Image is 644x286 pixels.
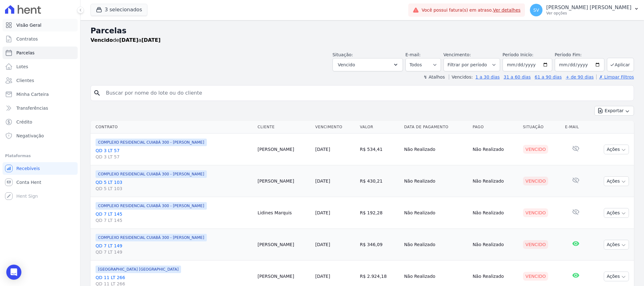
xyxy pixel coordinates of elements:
strong: Vencido [91,37,113,43]
a: QD 5 LT 103QD 5 LT 103 [96,179,253,192]
div: Vencido [523,240,548,249]
a: [DATE] [315,210,330,215]
label: Situação: [333,52,353,57]
div: Vencido [523,177,548,185]
span: Conta Hent [16,179,41,185]
label: Período Fim: [555,52,604,58]
th: Vencimento [313,121,357,134]
td: Não Realizado [402,134,470,165]
label: Vencimento: [443,52,471,57]
th: Contrato [91,121,255,134]
a: Clientes [3,74,78,87]
a: Negativação [3,129,78,142]
td: Não Realizado [470,134,520,165]
a: QD 7 LT 149QD 7 LT 149 [96,243,253,255]
a: Ver detalhes [493,8,521,13]
a: + de 90 dias [566,74,594,80]
button: Ações [604,145,629,154]
td: Não Realizado [470,165,520,197]
td: Não Realizado [402,165,470,197]
td: Não Realizado [402,197,470,229]
span: Visão Geral [16,22,41,28]
a: 61 a 90 dias [535,74,562,80]
th: Pago [470,121,520,134]
a: [DATE] [315,274,330,279]
a: Visão Geral [3,19,78,31]
a: Contratos [3,33,78,45]
span: COMPLEXO RESIDENCIAL CUIABÁ 300 - [PERSON_NAME] [96,202,207,210]
th: E-mail [563,121,589,134]
label: ↯ Atalhos [423,74,445,80]
div: Open Intercom Messenger [6,265,21,280]
a: Crédito [3,116,78,128]
span: [GEOGRAPHIC_DATA] [GEOGRAPHIC_DATA] [96,266,181,273]
span: Clientes [16,77,34,84]
strong: [DATE] [141,37,161,43]
a: Transferências [3,102,78,114]
span: Recebíveis [16,165,40,172]
span: SV [533,8,539,12]
span: QD 3 LT 57 [96,154,253,160]
td: Lidines Marquis [255,197,313,229]
td: [PERSON_NAME] [255,165,313,197]
span: Parcelas [16,50,35,56]
button: Aplicar [607,58,634,71]
th: Data de Pagamento [402,121,470,134]
a: Parcelas [3,47,78,59]
span: Contratos [16,36,38,42]
span: Transferências [16,105,48,111]
td: R$ 430,21 [357,165,402,197]
td: R$ 346,09 [357,229,402,261]
span: Negativação [16,133,44,139]
td: [PERSON_NAME] [255,229,313,261]
span: Vencido [338,61,355,69]
a: Minha Carteira [3,88,78,101]
i: search [93,89,101,97]
button: 3 selecionados [91,4,147,16]
a: [DATE] [315,242,330,247]
button: Vencido [333,58,403,71]
button: Exportar [594,106,634,116]
span: QD 5 LT 103 [96,185,253,192]
a: [DATE] [315,179,330,184]
p: Ver opções [546,11,631,16]
h2: Parcelas [91,25,634,36]
span: Você possui fatura(s) em atraso. [421,7,520,14]
a: Recebíveis [3,162,78,175]
button: Ações [604,272,629,281]
button: Ações [604,176,629,186]
td: Não Realizado [402,229,470,261]
a: 1 a 30 dias [476,74,500,80]
button: Ações [604,208,629,218]
span: QD 7 LT 145 [96,217,253,223]
label: E-mail: [405,52,421,57]
span: COMPLEXO RESIDENCIAL CUIABÁ 300 - [PERSON_NAME] [96,170,207,178]
a: Conta Hent [3,176,78,189]
td: Não Realizado [470,197,520,229]
label: Vencidos: [449,74,473,80]
th: Situação [520,121,563,134]
td: [PERSON_NAME] [255,134,313,165]
button: SV [PERSON_NAME] [PERSON_NAME] Ver opções [525,1,644,19]
span: QD 7 LT 149 [96,249,253,255]
th: Valor [357,121,402,134]
a: QD 3 LT 57QD 3 LT 57 [96,147,253,160]
input: Buscar por nome do lote ou do cliente [102,87,631,99]
span: COMPLEXO RESIDENCIAL CUIABÁ 300 - [PERSON_NAME] [96,234,207,241]
label: Período Inicío: [503,52,533,57]
td: R$ 534,41 [357,134,402,165]
span: Crédito [16,119,32,125]
span: COMPLEXO RESIDENCIAL CUIABÁ 300 - [PERSON_NAME] [96,139,207,146]
div: Vencido [523,145,548,154]
button: Ações [604,240,629,250]
td: R$ 192,28 [357,197,402,229]
strong: [DATE] [119,37,138,43]
p: [PERSON_NAME] [PERSON_NAME] [546,4,631,11]
a: [DATE] [315,147,330,152]
span: Lotes [16,63,28,70]
a: Lotes [3,60,78,73]
a: QD 7 LT 145QD 7 LT 145 [96,211,253,223]
a: 31 a 60 dias [504,74,531,80]
th: Cliente [255,121,313,134]
p: de a [91,36,161,44]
